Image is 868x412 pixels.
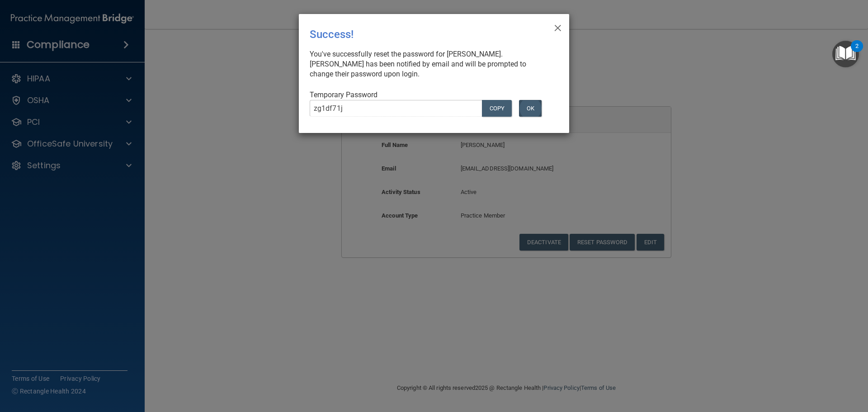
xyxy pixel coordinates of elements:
[310,90,377,99] span: Temporary Password
[310,21,521,47] div: Success!
[519,100,542,117] button: OK
[482,100,512,117] button: COPY
[832,41,859,67] button: Open Resource Center, 2 new notifications
[310,49,551,79] div: You've successfully reset the password for [PERSON_NAME]. [PERSON_NAME] has been notified by emai...
[554,18,562,36] span: ×
[855,46,859,58] div: 2
[712,348,857,384] iframe: Drift Widget Chat Controller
